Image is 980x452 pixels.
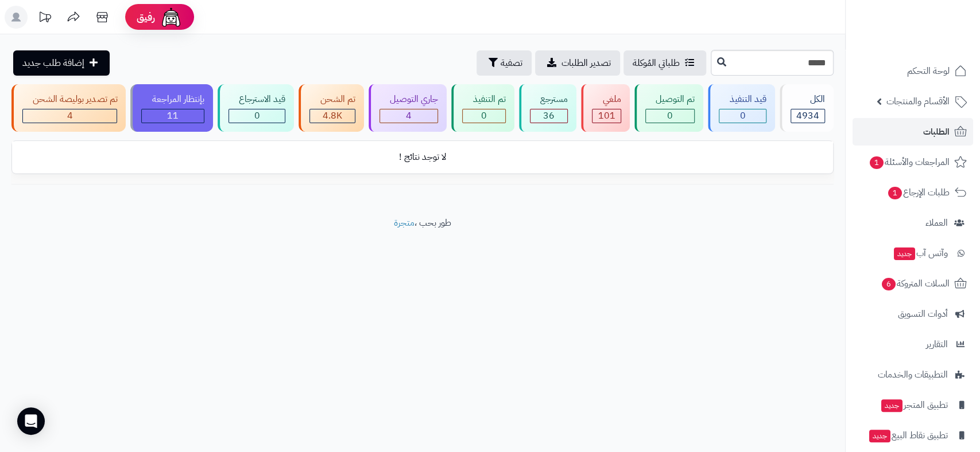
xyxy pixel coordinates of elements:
[296,84,366,132] a: تم الشحن 4.8K
[923,124,950,140] span: الطلبات
[881,276,950,292] span: السلات المتروكة
[30,6,59,32] a: تحديثات المنصة
[868,427,948,443] span: تطبيق نقاط البيع
[887,184,950,201] span: طلبات الإرجاع
[229,109,285,123] div: 0
[869,156,884,169] span: 1
[777,84,836,132] a: الكل4934
[667,109,673,123] span: 0
[853,239,973,267] a: وآتس آبجديد
[366,84,449,132] a: جاري التوصيل 4
[853,148,973,176] a: المراجعات والأسئلة1
[137,10,155,24] span: رفيق
[719,93,766,106] div: قيد التنفيذ
[796,109,819,123] span: 4934
[853,179,973,206] a: طلبات الإرجاع1
[739,109,745,123] span: 0
[888,186,902,199] span: 1
[791,93,825,106] div: الكل
[406,109,412,123] span: 4
[462,93,505,106] div: تم التنفيذ
[853,270,973,297] a: السلات المتروكة6
[623,50,706,76] a: طلباتي المُوكلة
[142,109,203,123] div: 11
[633,56,680,70] span: طلباتي المُوكلة
[517,84,579,132] a: مسترجع 36
[632,84,706,132] a: تم التوصيل 0
[379,93,438,106] div: جاري التوصيل
[902,22,969,46] img: logo-2.png
[530,93,568,106] div: مسترجع
[309,93,355,106] div: تم الشحن
[853,391,973,419] a: تطبيق المتجرجديد
[893,245,948,261] span: وآتس آب
[463,109,505,123] div: 0
[907,63,950,79] span: لوحة التحكم
[449,84,516,132] a: تم التنفيذ 0
[853,422,973,449] a: تطبيق نقاط البيعجديد
[310,109,354,123] div: 4777
[878,367,948,383] span: التطبيقات والخدمات
[592,109,620,123] div: 101
[881,399,902,412] span: جديد
[561,56,611,70] span: تصدير الطلبات
[592,93,621,106] div: ملغي
[853,361,973,388] a: التطبيقات والخدمات
[719,109,765,123] div: 0
[323,109,342,123] span: 4.8K
[869,154,950,170] span: المراجعات والأسئلة
[530,109,567,123] div: 36
[9,84,128,132] a: تم تصدير بوليصة الشحن 4
[477,50,532,76] button: تصفية
[481,109,487,123] span: 0
[23,109,117,123] div: 4
[706,84,777,132] a: قيد التنفيذ 0
[853,118,973,146] a: الطلبات
[881,277,896,290] span: 6
[645,93,695,106] div: تم التوصيل
[22,56,84,70] span: إضافة طلب جديد
[380,109,437,123] div: 4
[579,84,632,132] a: ملغي 101
[598,109,615,123] span: 101
[898,306,948,322] span: أدوات التسويق
[394,216,415,230] a: متجرة
[543,109,555,123] span: 36
[228,93,285,106] div: قيد الاسترجاع
[535,50,620,76] a: تصدير الطلبات
[894,247,915,260] span: جديد
[886,93,950,109] span: الأقسام والمنتجات
[167,109,179,123] span: 11
[13,50,110,76] a: إضافة طلب جديد
[880,397,948,413] span: تطبيق المتجر
[22,93,117,106] div: تم تصدير بوليصة الشحن
[254,109,260,123] span: 0
[215,84,296,132] a: قيد الاسترجاع 0
[12,142,833,173] td: لا توجد نتائج !
[853,331,973,358] a: التقارير
[853,209,973,237] a: العملاء
[869,430,890,442] span: جديد
[128,84,215,132] a: بإنتظار المراجعة 11
[853,57,973,85] a: لوحة التحكم
[925,215,948,231] span: العملاء
[646,109,694,123] div: 0
[67,109,73,123] span: 4
[501,56,522,70] span: تصفية
[141,93,204,106] div: بإنتظار المراجعة
[17,407,45,435] div: Open Intercom Messenger
[926,336,948,352] span: التقارير
[853,300,973,328] a: أدوات التسويق
[160,6,183,29] img: ai-face.png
